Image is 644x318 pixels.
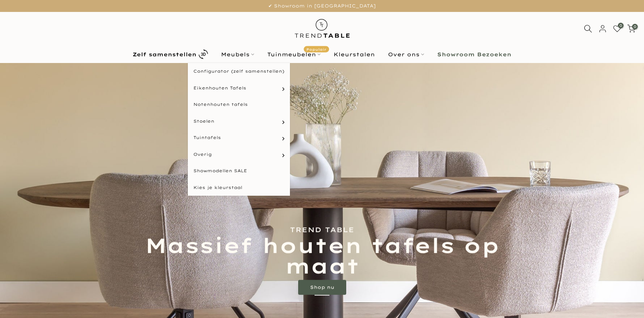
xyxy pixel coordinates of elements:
span: Stoelen [193,118,214,125]
a: Tuintafels [188,129,290,146]
a: Eikenhouten Tafels [188,80,290,97]
a: Showmodellen SALE [188,163,290,179]
a: Overig [188,146,290,163]
a: Shop nu [298,280,346,295]
span: 0 [632,24,638,29]
a: Meubels [215,50,261,59]
a: Notenhouten tafels [188,96,290,113]
iframe: toggle-frame [1,280,38,317]
p: ✔ Showroom in [GEOGRAPHIC_DATA] [9,2,635,10]
a: Stoelen [188,113,290,130]
span: Eikenhouten Tafels [193,85,246,91]
a: Configurator (zelf samenstellen) [188,63,290,80]
a: Kies je kleurstaal [188,179,290,196]
a: Kleurstalen [327,50,382,59]
a: Zelf samenstellen [126,48,215,61]
a: Showroom Bezoeken [431,50,518,59]
img: trend-table [290,12,355,45]
b: Zelf samenstellen [133,52,196,57]
a: 0 [627,25,635,33]
b: Showroom Bezoeken [437,52,511,57]
a: 0 [613,25,621,33]
span: Tuintafels [193,135,221,141]
span: Overig [193,151,212,158]
span: 0 [618,23,624,28]
span: Populair [304,46,329,52]
a: Over ons [382,50,431,59]
a: TuinmeubelenPopulair [261,50,327,59]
